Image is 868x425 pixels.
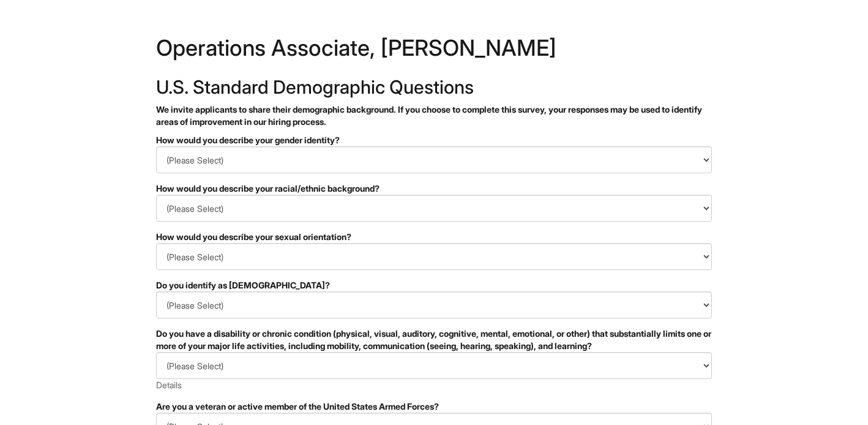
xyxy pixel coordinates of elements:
select: Do you have a disability or chronic condition (physical, visual, auditory, cognitive, mental, emo... [156,352,712,379]
div: Are you a veteran or active member of the United States Armed Forces? [156,401,712,413]
h2: U.S. Standard Demographic Questions [156,77,712,97]
select: How would you describe your gender identity? [156,146,712,173]
h1: Operations Associate, [PERSON_NAME] [156,37,712,65]
a: Details [156,380,182,390]
div: Do you identify as [DEMOGRAPHIC_DATA]? [156,279,712,291]
select: How would you describe your sexual orientation? [156,243,712,270]
select: How would you describe your racial/ethnic background? [156,195,712,222]
div: How would you describe your sexual orientation? [156,231,712,243]
p: We invite applicants to share their demographic background. If you choose to complete this survey... [156,103,712,128]
div: Do you have a disability or chronic condition (physical, visual, auditory, cognitive, mental, emo... [156,328,712,352]
div: How would you describe your racial/ethnic background? [156,182,712,195]
div: How would you describe your gender identity? [156,134,712,146]
select: Do you identify as transgender? [156,291,712,318]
